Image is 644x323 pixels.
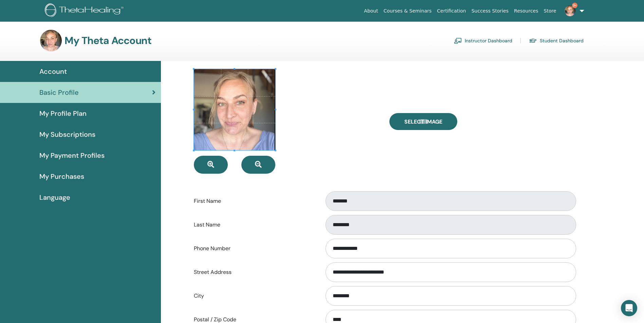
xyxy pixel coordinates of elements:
[39,87,79,98] span: Basic Profile
[39,108,87,119] span: My Profile Plan
[189,266,319,279] label: Street Address
[189,195,319,208] label: First Name
[529,38,537,44] img: graduation-cap.svg
[434,5,468,17] a: Certification
[65,35,151,47] h3: My Theta Account
[361,5,381,17] a: About
[529,35,584,46] a: Student Dashboard
[541,5,559,17] a: Store
[469,5,511,17] a: Success Stories
[511,5,541,17] a: Resources
[454,38,462,44] img: chalkboard-teacher.svg
[189,289,319,302] label: City
[40,30,62,51] img: default.jpg
[39,192,70,202] span: Language
[621,300,637,316] div: Open Intercom Messenger
[572,3,577,8] span: 9+
[45,3,126,19] img: logo.png
[39,129,95,139] span: My Subscriptions
[565,5,575,16] img: default.jpg
[39,150,105,160] span: My Payment Profiles
[381,5,435,17] a: Courses & Seminars
[39,66,67,77] span: Account
[189,218,319,231] label: Last Name
[404,118,442,125] span: Select Image
[39,171,84,181] span: My Purchases
[189,242,319,255] label: Phone Number
[454,35,512,46] a: Instructor Dashboard
[419,119,428,124] input: Select Image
